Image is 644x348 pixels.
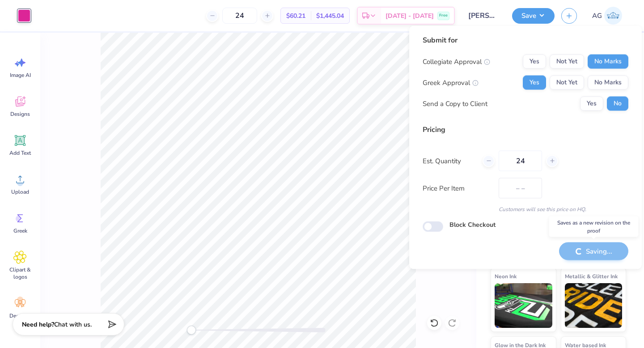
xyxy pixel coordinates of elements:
[13,227,27,234] span: Greek
[187,326,196,335] div: Accessibility label
[423,77,479,88] div: Greek Approval
[549,216,639,237] div: Saves as a new revision on the proof
[9,149,31,157] span: Add Text
[11,188,29,195] span: Upload
[565,272,618,281] span: Metallic & Glitter Ink
[386,11,434,21] span: [DATE] - [DATE]
[286,11,305,21] span: $60.21
[423,205,628,213] div: Customers will see this price on HQ.
[5,266,35,280] span: Clipart & logos
[604,7,622,25] img: Anuska Ghosh
[9,312,31,319] span: Decorate
[512,8,555,24] button: Save
[10,72,31,79] span: Image AI
[423,35,628,46] div: Submit for
[565,283,623,328] img: Metallic & Glitter Ink
[462,7,505,25] input: Untitled Design
[449,220,496,229] label: Block Checkout
[588,7,626,25] a: AG
[316,11,344,21] span: $1,445.04
[423,56,490,67] div: Collegiate Approval
[423,124,628,135] div: Pricing
[54,320,92,329] span: Chat with us.
[495,283,552,328] img: Neon Ink
[10,110,30,118] span: Designs
[607,97,628,111] button: No
[580,97,603,111] button: Yes
[592,11,602,21] span: AG
[523,76,546,90] button: Yes
[423,183,492,193] label: Price Per Item
[222,8,257,24] input: – –
[495,272,517,281] span: Neon Ink
[550,55,584,69] button: Not Yet
[423,98,487,109] div: Send a Copy to Client
[550,76,584,90] button: Not Yet
[499,151,542,171] input: – –
[439,13,448,19] span: Free
[423,156,476,166] label: Est. Quantity
[523,55,546,69] button: Yes
[22,320,54,329] strong: Need help?
[588,76,628,90] button: No Marks
[588,55,628,69] button: No Marks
